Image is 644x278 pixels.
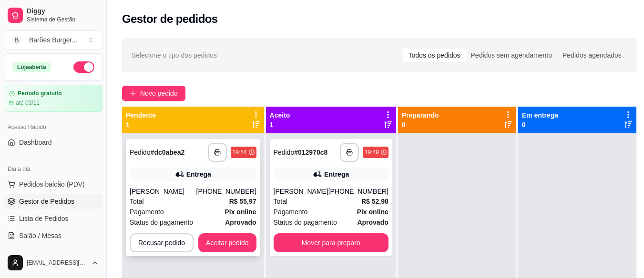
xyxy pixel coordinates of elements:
p: Pendente [126,110,156,120]
span: [EMAIL_ADDRESS][DOMAIN_NAME] [27,259,87,267]
button: [EMAIL_ADDRESS][DOMAIN_NAME] [4,251,102,274]
button: Recusar pedido [130,233,194,252]
span: Salão / Mesas [19,231,61,240]
span: plus [130,90,136,97]
span: Lista de Pedidos [19,214,69,223]
div: Entrega [186,169,211,179]
div: Loja aberta [12,62,51,72]
p: 1 [126,120,156,129]
div: [PERSON_NAME] [274,187,328,196]
a: Diggy Botnovo [4,245,102,260]
span: Pagamento [130,207,164,217]
div: 19:54 [233,149,247,156]
p: 0 [522,120,558,129]
span: Pedido [130,149,151,156]
div: Acesso Rápido [4,119,102,135]
span: Dashboard [19,138,52,147]
span: Pedidos balcão (PDV) [19,179,85,189]
div: [PERSON_NAME] [130,187,196,196]
div: Entrega [324,169,349,179]
div: [PHONE_NUMBER] [328,187,388,196]
a: Gestor de Pedidos [4,194,102,209]
a: Lista de Pedidos [4,211,102,226]
p: 1 [270,120,290,129]
button: Aceitar pedido [198,233,256,252]
strong: R$ 55,97 [229,198,256,205]
button: Mover para preparo [274,233,388,252]
h2: Gestor de pedidos [122,11,218,27]
span: Sistema de Gestão [27,16,99,23]
span: Pagamento [274,207,308,217]
strong: R$ 52,98 [361,198,388,205]
span: Status do pagamento [130,217,193,228]
span: Novo pedido [140,88,178,99]
button: Alterar Status [73,61,94,73]
div: 19:49 [365,149,379,156]
button: Novo pedido [122,86,185,101]
strong: aprovado [357,218,388,226]
span: Diggy [27,7,99,16]
p: Aceito [270,110,290,120]
span: Pedido [274,149,295,156]
strong: # dc0abea2 [151,149,185,156]
strong: Pix online [357,208,388,216]
span: Status do pagamento [274,217,337,228]
strong: aprovado [225,218,256,226]
article: Período gratuito [18,90,62,97]
div: Pedidos sem agendamento [466,49,557,62]
button: Select a team [4,30,102,50]
div: [PHONE_NUMBER] [196,187,256,196]
span: Total [274,196,288,207]
div: Dia a dia [4,161,102,177]
div: Barões Burger ... [29,35,77,45]
p: Preparando [402,110,439,120]
p: Em entrega [522,110,558,120]
strong: # 012970c8 [294,149,327,156]
strong: Pix online [225,208,256,216]
button: Pedidos balcão (PDV) [4,177,102,192]
span: B [12,35,21,45]
span: Gestor de Pedidos [19,197,74,206]
article: até 03/11 [16,99,40,107]
div: Pedidos agendados [557,49,627,62]
a: DiggySistema de Gestão [4,4,102,27]
a: Período gratuitoaté 03/11 [4,85,102,112]
span: Total [130,196,144,207]
p: 0 [402,120,439,129]
a: Dashboard [4,135,102,150]
a: Salão / Mesas [4,228,102,243]
div: Todos os pedidos [403,49,466,62]
span: Selecione o tipo dos pedidos [132,50,217,60]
